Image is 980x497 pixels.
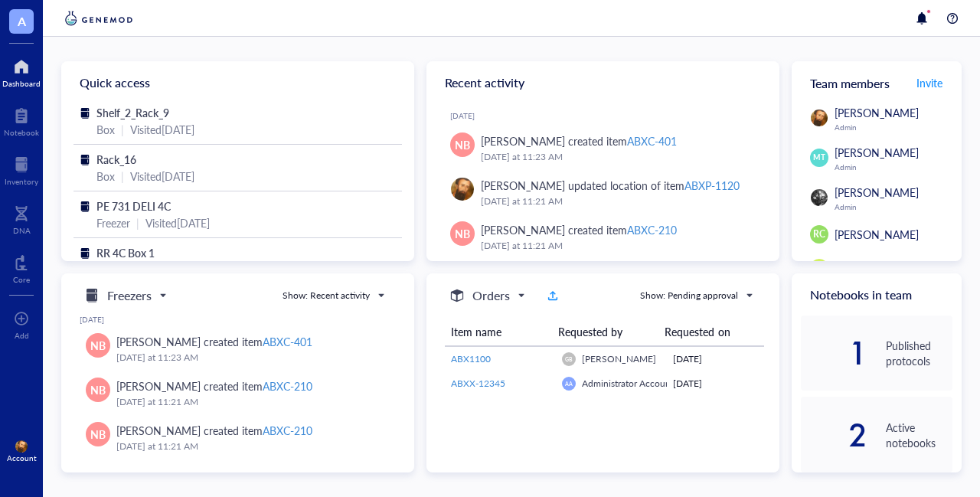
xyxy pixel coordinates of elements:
div: ABXC-401 [627,133,677,149]
img: 92be2d46-9bf5-4a00-a52c-ace1721a4f07.jpeg [15,440,28,453]
div: ABXC-401 [263,334,312,349]
div: Show: Pending approval [640,289,738,302]
div: [DATE] [673,352,758,366]
a: NB[PERSON_NAME] created itemABXC-210[DATE] at 11:21 AM [80,416,396,460]
span: Rack_16 [96,152,136,167]
div: [DATE] at 11:23 AM [116,350,384,365]
div: [DATE] at 11:23 AM [481,149,755,165]
span: Administrator Account [582,377,674,390]
img: genemod-logo [61,9,136,28]
a: ABX1100 [451,352,550,366]
div: Account [7,453,37,463]
span: RR 4C Box 1 [96,245,155,260]
div: Admin [835,202,952,211]
div: [DATE] [80,315,396,324]
span: ABXX-12345 [451,377,505,390]
div: [PERSON_NAME] created item [116,378,312,394]
span: [PERSON_NAME] [835,145,919,160]
div: [PERSON_NAME] created item [481,132,677,149]
img: 92be2d46-9bf5-4a00-a52c-ace1721a4f07.jpeg [451,178,474,201]
div: | [121,168,124,185]
div: Team members [792,61,962,104]
span: AA [565,380,573,387]
span: NB [90,426,106,443]
div: Admin [835,123,952,132]
div: ABXC-210 [263,378,312,394]
div: Published protocols [886,338,952,368]
div: Notebook [4,128,39,137]
span: MT [813,152,825,163]
span: Shelf_2_Rack_9 [96,105,169,120]
span: NB [90,381,106,398]
div: Show: Recent activity [283,289,370,302]
th: Requested by [552,318,659,346]
button: Invite [916,70,943,95]
th: Requested on [658,318,753,346]
div: [PERSON_NAME] updated location of item [481,177,740,194]
div: Visited [DATE] [130,121,194,138]
div: Freezer [96,214,130,231]
span: [PERSON_NAME] [835,105,919,120]
span: GB [565,355,572,362]
a: Core [13,250,30,284]
div: Visited [DATE] [130,168,194,185]
a: Inventory [5,152,38,186]
div: Notebooks in team [792,273,962,316]
div: Recent activity [426,61,779,104]
div: Box [96,121,115,138]
span: PE 731 DELI 4C [96,198,171,214]
a: DNA [13,201,31,235]
div: Add [15,331,29,340]
div: [PERSON_NAME] created item [116,422,312,439]
span: [PERSON_NAME] [835,185,919,200]
a: Notebook [4,103,39,137]
a: NB[PERSON_NAME] created itemABXC-401[DATE] at 11:23 AM [80,327,396,371]
span: Invite [916,75,942,90]
span: A [18,11,26,31]
a: Dashboard [2,54,41,88]
div: [PERSON_NAME] created item [481,221,677,238]
a: NB[PERSON_NAME] created itemABXC-210[DATE] at 11:21 AM [80,371,396,416]
span: ABX1100 [451,352,491,365]
span: NB [455,225,470,242]
div: ABXC-210 [263,423,312,438]
div: Visited [DATE] [145,214,210,231]
div: Admin [835,162,952,172]
h5: Orders [472,286,510,305]
img: 194d251f-2f82-4463-8fb8-8f750e7a68d2.jpeg [811,189,828,206]
span: [PERSON_NAME] [835,260,919,276]
div: 2 [801,423,867,447]
div: ABXP-1120 [684,178,740,193]
span: [PERSON_NAME] [582,352,656,365]
div: | [136,214,139,231]
span: NB [90,337,106,354]
span: NB [455,136,470,153]
div: Inventory [5,177,38,186]
div: Active notebooks [886,420,952,450]
a: [PERSON_NAME] updated location of itemABXP-1120[DATE] at 11:21 AM [439,171,767,215]
div: Box [96,168,115,185]
div: 1 [801,341,867,365]
div: Core [13,275,30,284]
div: Quick access [61,61,414,104]
div: [DATE] [673,377,758,391]
a: NB[PERSON_NAME] created itemABXC-401[DATE] at 11:23 AM [439,126,767,171]
div: [DATE] [450,111,767,120]
span: [PERSON_NAME] [835,227,919,242]
a: NB[PERSON_NAME] created itemABXC-210[DATE] at 11:21 AM [439,215,767,260]
div: [DATE] at 11:21 AM [116,394,384,410]
div: ABXC-210 [627,222,677,237]
div: [DATE] at 11:21 AM [481,194,755,209]
span: RC [813,227,825,241]
img: 92be2d46-9bf5-4a00-a52c-ace1721a4f07.jpeg [811,110,828,126]
th: Item name [445,318,552,346]
h5: Freezers [107,286,152,305]
div: Dashboard [2,79,41,88]
div: | [121,121,124,138]
div: DNA [13,226,31,235]
a: ABXX-12345 [451,377,550,391]
div: [PERSON_NAME] created item [116,333,312,350]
